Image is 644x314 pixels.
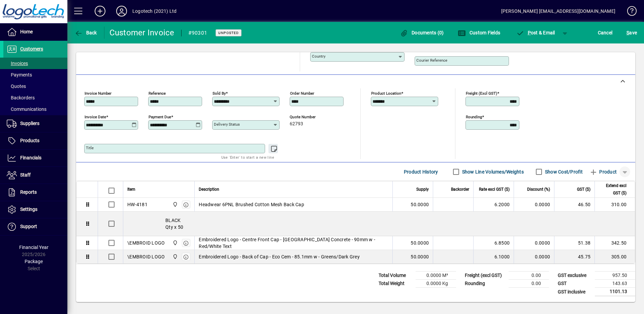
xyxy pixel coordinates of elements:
[171,239,179,247] span: Central
[199,186,219,193] span: Description
[20,46,43,52] span: Customers
[528,30,531,35] span: P
[554,288,595,296] td: GST inclusive
[85,91,111,96] mat-label: Invoice number
[478,240,510,246] div: 6.8500
[416,272,456,280] td: 0.0000 M³
[188,28,207,38] div: #90301
[25,259,43,264] span: Package
[3,150,67,166] a: Financials
[20,29,33,34] span: Home
[3,184,67,201] a: Reports
[594,250,635,263] td: 305.00
[514,250,554,263] td: 0.0000
[401,166,441,178] button: Product History
[171,253,179,260] span: Central
[411,240,429,246] span: 50.0000
[127,240,165,246] div: \EMBROID LOGO
[3,218,67,235] a: Support
[73,27,99,39] button: Back
[513,27,558,39] button: Post & Email
[416,186,429,193] span: Supply
[371,91,401,96] mat-label: Product location
[626,27,637,38] span: ave
[7,72,32,77] span: Payments
[599,182,626,197] span: Extend excl GST ($)
[290,91,314,96] mat-label: Order number
[20,207,37,212] span: Settings
[199,253,360,260] span: Embroidered Logo - Back of Cap - Eco Cem - 85.1mm w - Greens/Dark Grey
[127,253,165,260] div: \EMBROID LOGO
[375,272,416,280] td: Total Volume
[516,30,555,35] span: ost & Email
[461,168,524,175] label: Show Line Volumes/Weights
[7,84,26,89] span: Quotes
[416,58,447,63] mat-label: Courier Reference
[3,81,67,92] a: Quotes
[111,5,132,17] button: Profile
[404,166,438,177] span: Product History
[586,166,620,178] button: Product
[554,250,594,263] td: 45.75
[20,224,37,229] span: Support
[3,58,67,69] a: Invoices
[416,280,456,288] td: 0.0000 Kg
[127,186,135,193] span: Item
[514,236,554,250] td: 0.0000
[7,61,28,66] span: Invoices
[221,153,274,161] mat-hint: Use 'Enter' to start a new line
[595,272,635,280] td: 957.50
[85,115,106,119] mat-label: Invoice date
[595,288,635,296] td: 1101.13
[527,186,550,193] span: Discount (%)
[554,236,594,250] td: 51.38
[89,5,111,17] button: Add
[74,30,97,35] span: Back
[149,115,171,119] mat-label: Payment due
[375,280,416,288] td: Total Weight
[20,172,31,178] span: Staff
[199,201,304,208] span: Headwear 6PNL Brushed Cotton Mesh Back Cap
[214,122,240,127] mat-label: Delivery status
[595,280,635,288] td: 143.63
[398,27,446,39] button: Documents (0)
[290,115,330,119] span: Quote number
[456,27,502,39] button: Custom Fields
[20,121,39,126] span: Suppliers
[123,212,635,236] div: BLACK Qty x 50
[290,121,303,127] span: 62793
[461,280,509,288] td: Rounding
[411,253,429,260] span: 50.0000
[86,146,94,150] mat-label: Title
[594,198,635,212] td: 310.00
[478,201,510,208] div: 6.2000
[312,54,325,59] mat-label: Country
[451,186,469,193] span: Backorder
[598,27,613,38] span: Cancel
[461,272,509,280] td: Freight (excl GST)
[626,30,629,35] span: S
[554,198,594,212] td: 46.50
[199,236,388,250] span: Embroidered Logo - Centre Front Cap - [GEOGRAPHIC_DATA] Concrete - 90mm w - Red/White Text
[589,166,617,177] span: Product
[19,245,49,250] span: Financial Year
[109,27,174,38] div: Customer Invoice
[514,198,554,212] td: 0.0000
[458,30,500,35] span: Custom Fields
[3,132,67,149] a: Products
[213,91,226,96] mat-label: Sold by
[625,27,639,39] button: Save
[501,6,615,17] div: [PERSON_NAME] [EMAIL_ADDRESS][DOMAIN_NAME]
[554,280,595,288] td: GST
[3,167,67,184] a: Staff
[509,280,549,288] td: 0.00
[466,115,482,119] mat-label: Rounding
[544,168,583,175] label: Show Cost/Profit
[218,31,239,35] span: Unposted
[577,186,590,193] span: GST ($)
[554,272,595,280] td: GST exclusive
[479,186,510,193] span: Rate excl GST ($)
[127,201,148,208] div: HW-4181
[3,103,67,115] a: Communications
[20,138,39,143] span: Products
